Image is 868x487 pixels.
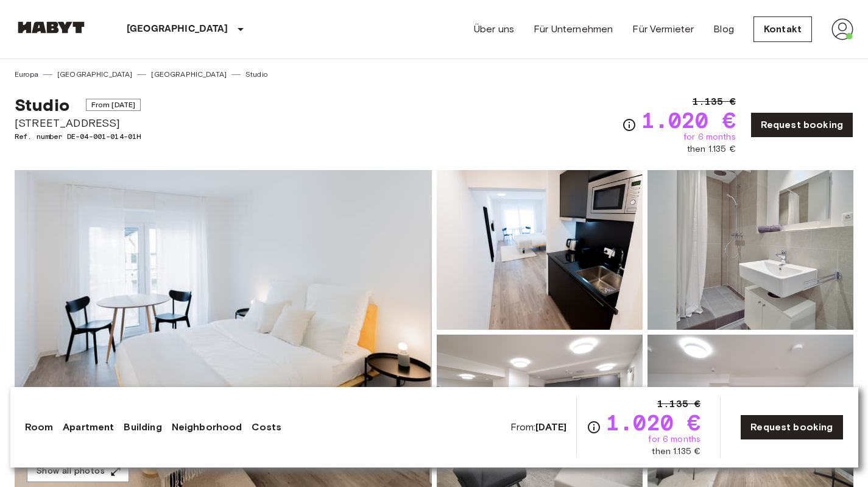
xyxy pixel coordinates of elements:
[245,69,267,80] a: Studio
[252,420,281,435] a: Costs
[15,69,38,80] a: Europa
[534,22,613,37] a: Für Unternehmen
[713,22,734,37] a: Blog
[683,131,736,143] span: for 6 months
[740,414,843,440] a: Request booking
[15,131,141,142] span: Ref. number DE-04-001-014-01H
[632,22,694,37] a: Für Vermieter
[474,22,514,37] a: Über uns
[15,94,69,115] span: Studio
[15,21,88,34] img: Habyt
[831,18,853,40] img: avatar
[127,22,228,37] p: [GEOGRAPHIC_DATA]
[687,143,736,155] span: then 1.135 €
[693,94,736,109] span: 1.135 €
[510,421,567,434] span: From:
[606,411,700,433] span: 1.020 €
[27,460,129,483] button: Show all photos
[535,421,566,433] b: [DATE]
[641,109,736,131] span: 1.020 €
[647,170,853,330] img: Picture of unit DE-04-001-014-01H
[124,420,161,435] a: Building
[657,397,700,411] span: 1.135 €
[652,446,700,458] span: then 1.135 €
[622,118,637,132] svg: Check cost overview for full price breakdown. Please note that discounts apply to new joiners onl...
[86,99,141,111] span: From [DATE]
[172,420,242,435] a: Neighborhood
[151,69,227,80] a: [GEOGRAPHIC_DATA]
[437,170,643,330] img: Picture of unit DE-04-001-014-01H
[587,420,601,435] svg: Check cost overview for full price breakdown. Please note that discounts apply to new joiners onl...
[15,115,141,131] span: [STREET_ADDRESS]
[648,433,700,446] span: for 6 months
[57,69,133,80] a: [GEOGRAPHIC_DATA]
[753,16,812,42] a: Kontakt
[25,420,54,435] a: Room
[63,420,114,435] a: Apartment
[750,112,853,138] a: Request booking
